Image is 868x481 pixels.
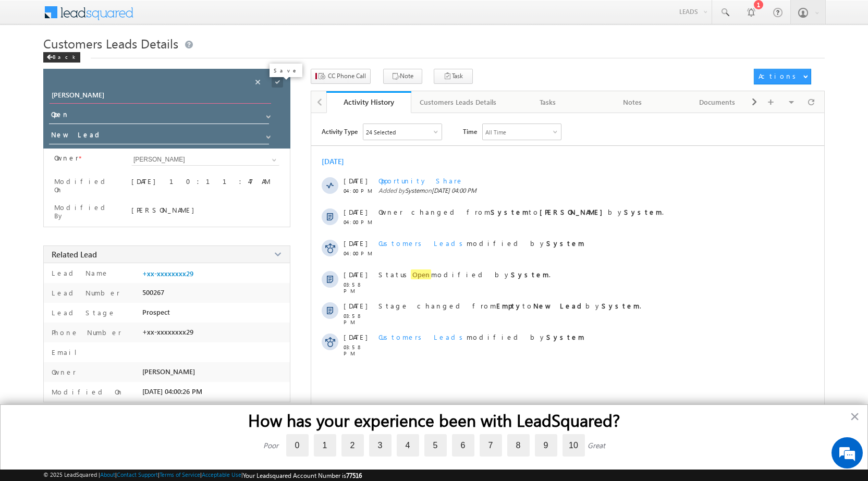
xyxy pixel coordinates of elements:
[624,207,662,216] strong: System
[344,188,375,194] span: 04:00 PM
[514,96,581,108] div: Tasks
[411,269,431,279] span: Open
[378,301,641,310] span: Stage changed from to by .
[405,187,424,194] span: System
[142,308,170,316] span: Prospect
[432,187,476,194] span: [DATE] 04:00 PM
[344,344,375,356] span: 03:58 PM
[14,96,190,312] textarea: Type your message and click 'Submit'
[378,269,551,279] span: Status modified by .
[49,308,116,317] label: Lead Stage
[599,96,666,108] div: Notes
[602,301,640,310] strong: System
[485,129,506,135] div: All Time
[511,270,549,279] strong: System
[54,177,118,194] label: Modified On
[434,69,473,84] button: Task
[491,207,529,216] strong: System
[54,154,79,162] label: Owner
[546,239,584,248] strong: System
[369,434,392,457] label: 3
[49,128,269,144] input: Stage
[683,96,751,108] div: Documents
[43,52,80,63] div: Back
[480,434,502,457] label: 7
[117,471,158,478] a: Contact Support
[131,205,279,214] div: [PERSON_NAME]
[344,176,367,185] span: [DATE]
[533,301,585,310] strong: New Lead
[261,109,274,119] a: Show All Items
[341,434,364,457] label: 2
[322,124,358,139] span: Activity Type
[43,35,178,52] span: Customers Leads Details
[378,239,467,248] span: Customers Leads
[49,288,120,297] label: Lead Number
[49,108,269,124] input: Status
[378,332,467,341] span: Customers Leads
[49,387,124,396] label: Modified On
[424,434,447,457] label: 5
[54,55,175,68] div: Leave a message
[274,67,298,74] p: Save
[202,471,241,478] a: Acceptable Use
[50,89,271,104] input: Opportunity Name Opportunity Name
[588,440,605,450] div: Great
[18,55,44,68] img: d_60004797649_company_0_60004797649
[507,434,530,457] label: 8
[49,328,121,337] label: Phone Number
[344,207,367,216] span: [DATE]
[54,203,118,220] label: Modified By
[346,472,362,479] span: 77516
[266,155,279,165] a: Show All Items
[366,129,396,135] div: 24 Selected
[420,96,496,108] div: Customers Leads Details
[397,434,419,457] label: 4
[344,239,367,248] span: [DATE]
[540,207,608,216] strong: [PERSON_NAME]
[759,71,800,81] div: Actions
[535,434,557,457] label: 9
[563,434,585,457] label: 10
[21,410,847,430] h2: How has your experience been with LeadSquared?
[344,281,375,294] span: 03:58 PM
[142,387,202,396] span: [DATE] 04:00:26 PM
[383,69,422,84] button: Note
[142,367,195,376] span: [PERSON_NAME]
[328,71,366,81] span: CC Phone Call
[49,268,109,277] label: Lead Name
[344,332,367,341] span: [DATE]
[378,239,584,248] span: modified by
[131,154,279,166] input: Type to Search
[496,301,522,310] strong: Empty
[43,471,362,479] span: © 2025 LeadSquared | | | | |
[171,5,196,30] div: Minimize live chat window
[344,219,375,225] span: 04:00 PM
[243,472,362,479] span: Your Leadsquared Account Number is
[131,177,279,191] div: [DATE] 10:11:47 AM
[160,471,200,478] a: Terms of Service
[314,434,336,457] label: 1
[378,207,664,216] span: Owner changed from to by .
[378,332,584,341] span: modified by
[153,321,189,335] em: Submit
[344,301,367,310] span: [DATE]
[850,408,860,425] button: Close
[322,156,356,166] div: [DATE]
[286,434,309,457] label: 0
[263,440,278,450] div: Poor
[452,434,474,457] label: 6
[344,313,375,325] span: 03:58 PM
[344,250,375,256] span: 04:00 PM
[363,124,442,140] div: Owner Changed,Status Changed,Stage Changed,Source Changed,Notes & 19 more..
[52,249,97,260] span: Related Lead
[378,176,463,185] span: Opportunity Share
[142,269,193,278] span: +xx-xxxxxxxx29
[142,328,193,336] span: +xx-xxxxxxxx29
[49,348,85,356] label: Email
[546,332,584,341] strong: System
[261,129,274,140] a: Show All Items
[463,124,477,139] span: Time
[378,187,780,194] span: Added by on
[344,270,367,279] span: [DATE]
